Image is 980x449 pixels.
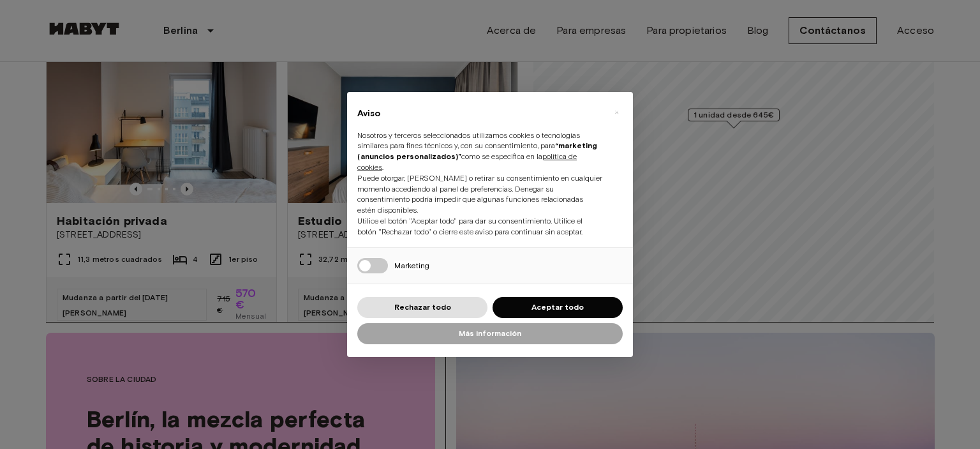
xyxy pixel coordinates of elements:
[357,323,623,344] button: Más información
[357,216,583,236] font: Utilice el botón "Aceptar todo" para dar su consentimiento. Utilice el botón "Rechazar todo" o ci...
[614,105,619,120] font: ×
[357,173,602,215] font: Puede otorgar, [PERSON_NAME] o retirar su consentimiento en cualquier momento accediendo al panel...
[357,141,597,161] font: “marketing (anuncios personalizados)”
[531,302,584,312] font: Aceptar todo
[606,102,627,123] button: Cerrar este aviso
[394,302,451,312] font: Rechazar todo
[459,328,521,338] font: Más información
[357,152,577,172] a: política de cookies
[461,151,542,161] font: como se especifica en la
[382,162,383,172] font: .
[394,261,429,270] font: Marketing
[493,297,623,318] button: Aceptar todo
[357,130,580,151] font: Nosotros y terceros seleccionados utilizamos cookies o tecnologías similares para fines técnicos ...
[357,108,380,119] font: Aviso
[357,297,487,318] button: Rechazar todo
[357,151,577,172] font: política de cookies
